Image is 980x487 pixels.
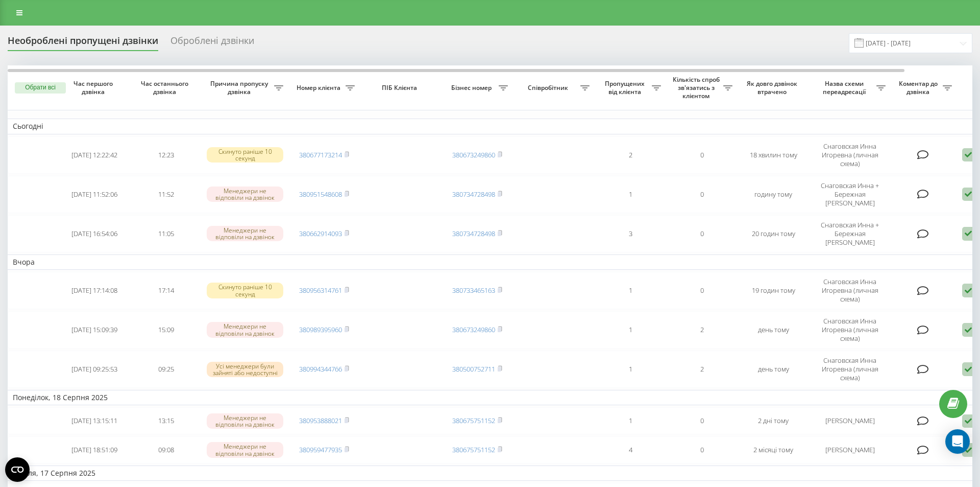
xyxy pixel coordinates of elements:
td: 3 [595,215,666,252]
a: 380677173214 [299,150,342,159]
a: 380956314761 [299,286,342,295]
td: 2 дні тому [738,407,809,434]
span: Кількість спроб зв'язатись з клієнтом [671,76,723,100]
a: 380959477935 [299,445,342,454]
td: 1 [595,272,666,309]
td: 11:05 [130,215,202,252]
td: 17:14 [130,272,202,309]
td: 09:08 [130,436,202,463]
span: Як довго дзвінок втрачено [746,80,801,96]
td: 0 [666,407,738,434]
span: Назва схеми переадресації [814,80,876,96]
td: [DATE] 18:51:09 [59,436,130,463]
td: [DATE] 09:25:53 [59,351,130,388]
td: Снаговская Инна + Бережная [PERSON_NAME] [809,215,891,252]
a: 380673249860 [452,325,495,334]
div: Менеджери не відповіли на дзвінок [207,187,283,202]
a: 380734728498 [452,190,495,199]
td: [DATE] 16:54:06 [59,215,130,252]
a: 380675751152 [452,445,495,454]
span: Причина пропуску дзвінка [207,80,274,96]
div: Необроблені пропущені дзвінки [8,35,158,51]
span: Коментар до дзвінка [896,80,943,96]
span: Співробітник [518,84,580,92]
button: Open CMP widget [5,457,30,482]
div: Менеджери не відповіли на дзвінок [207,226,283,241]
td: Снаговская Инна Игоревна (личная схема) [809,351,891,388]
td: 19 годин тому [738,272,809,309]
td: день тому [738,311,809,349]
td: 09:25 [130,351,202,388]
td: [PERSON_NAME] [809,407,891,434]
div: Менеджери не відповіли на дзвінок [207,442,283,457]
a: 380989395960 [299,325,342,334]
td: 0 [666,176,738,213]
a: 380953888021 [299,416,342,425]
td: 1 [595,407,666,434]
td: [DATE] 11:52:06 [59,176,130,213]
td: Снаговская Инна + Бережная [PERSON_NAME] [809,176,891,213]
td: [DATE] 17:14:08 [59,272,130,309]
div: Open Intercom Messenger [945,429,970,454]
td: день тому [738,351,809,388]
a: 380951548608 [299,190,342,199]
td: 0 [666,136,738,174]
span: Бізнес номер [447,84,499,92]
div: Менеджери не відповіли на дзвінок [207,413,283,429]
span: Пропущених від клієнта [600,80,652,96]
span: Номер клієнта [293,84,346,92]
div: Менеджери не відповіли на дзвінок [207,322,283,337]
td: 2 [666,351,738,388]
td: 1 [595,176,666,213]
td: годину тому [738,176,809,213]
td: 4 [595,436,666,463]
button: Обрати всі [15,82,66,94]
a: 380673249860 [452,150,495,159]
td: 0 [666,215,738,252]
td: Снаговская Инна Игоревна (личная схема) [809,311,891,349]
span: ПІБ Клієнта [369,84,433,92]
td: [DATE] 13:15:11 [59,407,130,434]
td: 12:23 [130,136,202,174]
td: 1 [595,311,666,349]
span: Час першого дзвінка [67,80,122,96]
td: [DATE] 15:09:39 [59,311,130,349]
div: Скинуто раніше 10 секунд [207,283,283,298]
div: Оброблені дзвінки [170,35,254,51]
a: 380733465163 [452,286,495,295]
td: 2 [666,311,738,349]
td: [DATE] 12:22:42 [59,136,130,174]
td: [PERSON_NAME] [809,436,891,463]
td: 1 [595,351,666,388]
td: 20 годин тому [738,215,809,252]
div: Скинуто раніше 10 секунд [207,147,283,163]
td: 0 [666,272,738,309]
td: 2 місяці тому [738,436,809,463]
a: 380675751152 [452,416,495,425]
td: 18 хвилин тому [738,136,809,174]
a: 380662914093 [299,229,342,238]
td: 15:09 [130,311,202,349]
div: Усі менеджери були зайняті або недоступні [207,362,283,377]
td: 0 [666,436,738,463]
td: 11:52 [130,176,202,213]
td: Снаговская Инна Игоревна (личная схема) [809,272,891,309]
a: 380994344766 [299,364,342,374]
a: 380500752711 [452,364,495,374]
td: Снаговская Инна Игоревна (личная схема) [809,136,891,174]
span: Час останнього дзвінка [138,80,193,96]
td: 2 [595,136,666,174]
td: 13:15 [130,407,202,434]
a: 380734728498 [452,229,495,238]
